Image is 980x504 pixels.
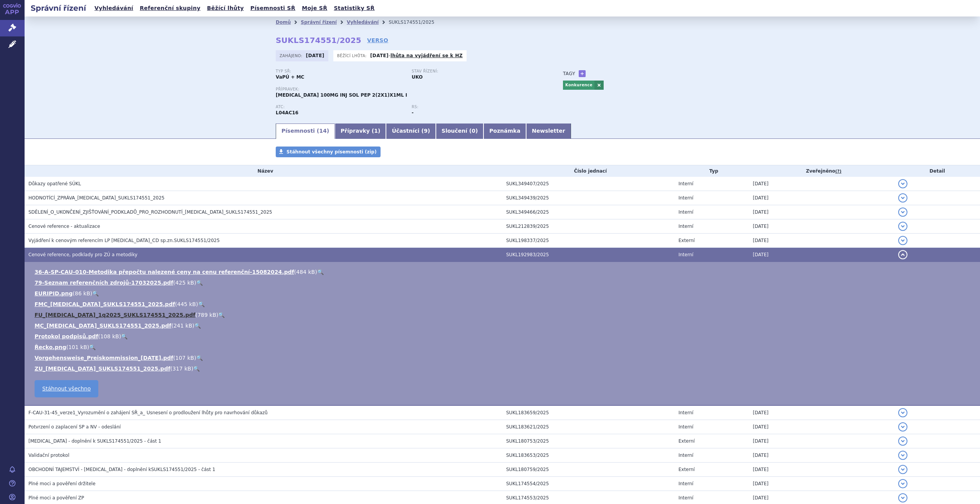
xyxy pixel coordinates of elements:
[276,69,404,74] p: Typ SŘ:
[898,493,907,502] button: detail
[35,279,972,287] li: ( )
[472,128,475,134] span: 0
[370,53,463,59] p: -
[35,311,972,319] li: ( )
[205,3,246,13] a: Běžící lhůty
[306,53,324,58] strong: [DATE]
[35,300,972,308] li: ( )
[25,3,92,13] h2: Správní řízení
[196,355,203,361] a: 🔍
[502,248,675,262] td: SUKL192983/2025
[391,53,463,58] a: lhůta na vyjádření se k HZ
[749,434,895,448] td: [DATE]
[75,290,90,296] span: 86 kB
[749,405,895,420] td: [DATE]
[502,191,675,205] td: SUKL349439/2025
[389,16,444,28] li: SUKLS174551/2025
[898,236,907,245] button: detail
[197,312,216,318] span: 789 kB
[35,280,173,286] a: 79-Seznam referenčních zdrojů-17032025.pdf
[28,424,121,430] span: Potvrzení o zaplacení SP a NV - odeslání
[194,323,201,329] a: 🔍
[898,208,907,217] button: detail
[749,463,895,477] td: [DATE]
[749,205,895,219] td: [DATE]
[898,408,907,417] button: detail
[28,209,272,215] span: SDĚLENÍ_O_UKONČENÍ_ZJIŠŤOVÁNÍ_PODKLADŮ_PRO_ROZHODNUTÍ_TREMFYA_SUKLS174551_2025
[679,467,695,472] span: Externí
[679,424,694,430] span: Interní
[28,438,161,444] span: Tremfya - doplnění k SUKLS174551/2025 - část 1
[679,438,695,444] span: Externí
[121,333,127,339] a: 🔍
[898,250,907,259] button: detail
[300,3,329,13] a: Moje SŘ
[137,3,203,13] a: Referenční skupiny
[35,290,73,296] a: EURIPID.png
[898,436,907,446] button: detail
[894,165,980,177] th: Detail
[92,290,99,296] a: 🔍
[679,224,694,229] span: Interní
[502,420,675,434] td: SUKL183621/2025
[502,405,675,420] td: SUKL183659/2025
[28,252,137,257] span: Cenové reference, podklady pro ZÚ a metodiky
[276,110,298,115] strong: GUSELKUMAB
[196,280,203,286] a: 🔍
[100,333,119,339] span: 108 kB
[28,224,100,229] span: Cenové reference - aktualizace
[28,410,268,415] span: F-CAU-31-45_verze1_Vyrozumění o zahájení SŘ_a_ Usnesení o prodloužení lhůty pro navrhování důkazů
[301,20,337,25] a: Správní řízení
[579,70,586,77] a: +
[28,195,165,201] span: HODNOTÍCÍ_ZPRÁVA_TREMFYA_SUKLS174551_2025
[563,69,575,78] h3: Tagy
[898,451,907,460] button: detail
[675,165,749,177] th: Typ
[35,344,66,350] a: Řecko.png
[35,366,171,372] a: ZU_[MEDICAL_DATA]_SUKLS174551_2025.pdf
[276,74,304,80] strong: VaPÚ + MC
[276,36,361,45] strong: SUKLS174551/2025
[276,124,335,139] a: Písemnosti (14)
[679,238,695,243] span: Externí
[280,53,304,59] span: Zahájeno:
[177,301,196,307] span: 445 kB
[386,124,435,139] a: Účastníci (9)
[835,169,841,174] abbr: (?)
[28,238,220,243] span: Vyjádření k cenovým referencím LP TREMFYA_CD sp.zn.SUKLS174551/2025
[35,312,195,318] a: FU_[MEDICAL_DATA]_1q2025_SUKLS174551_2025.pdf
[679,181,694,186] span: Interní
[526,124,571,139] a: Newsletter
[28,467,215,472] span: OBCHODNÍ TAJEMSTVÍ - Tremfya - doplnění kSUKLS174551/2025 - část 1
[35,301,175,307] a: FMC_[MEDICAL_DATA]_SUKLS174551_2025.pdf
[172,366,191,372] span: 317 kB
[175,280,194,286] span: 425 kB
[898,422,907,432] button: detail
[412,110,414,115] strong: -
[679,453,694,458] span: Interní
[331,3,377,13] a: Statistiky SŘ
[335,124,386,139] a: Přípravky (1)
[502,219,675,234] td: SUKL212839/2025
[749,191,895,205] td: [DATE]
[502,205,675,219] td: SUKL349466/2025
[483,124,526,139] a: Poznámka
[679,495,694,501] span: Interní
[898,479,907,488] button: detail
[502,463,675,477] td: SUKL180759/2025
[749,448,895,463] td: [DATE]
[749,219,895,234] td: [DATE]
[679,410,694,415] span: Interní
[679,252,694,257] span: Interní
[347,20,379,25] a: Vyhledávání
[276,92,407,98] span: [MEDICAL_DATA] 100MG INJ SOL PEP 2(2X1)X1ML I
[35,322,972,329] li: ( )
[679,481,694,486] span: Interní
[412,74,423,80] strong: UKO
[502,165,675,177] th: Číslo jednací
[248,3,298,13] a: Písemnosti SŘ
[749,477,895,491] td: [DATE]
[286,149,377,155] span: Stáhnout všechny písemnosti (zip)
[412,69,540,74] p: Stav řízení:
[502,177,675,191] td: SUKL349407/2025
